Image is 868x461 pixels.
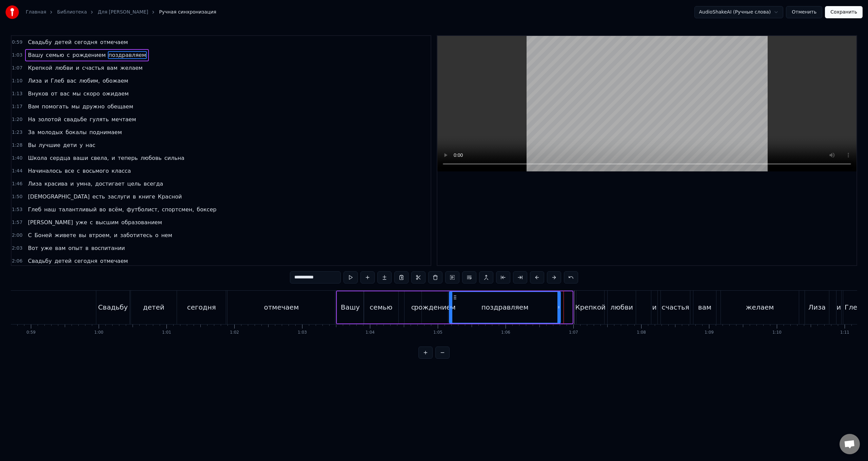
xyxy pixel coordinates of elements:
span: 1:10 [12,78,22,84]
span: вас [66,77,77,85]
div: детей [143,302,164,312]
span: Внуков [27,90,49,98]
span: детей [54,38,72,46]
span: 1:50 [12,193,22,200]
span: от [50,90,58,98]
span: есть [92,193,105,201]
span: опыт [68,244,83,252]
span: вам [54,244,66,252]
span: Начиналось [27,167,62,175]
span: поднимаем [89,128,123,136]
span: 2:06 [12,258,22,265]
span: дружно [82,103,105,110]
span: золотой [37,116,62,123]
span: отмечаем [99,257,129,265]
span: с [89,218,94,226]
span: талантливый [58,206,97,213]
span: живете [54,231,77,239]
span: умна, [76,180,93,188]
span: спортсмен, [161,206,195,213]
img: youka [5,5,19,19]
span: и [44,77,48,85]
span: любви [54,64,74,72]
div: Глеб [845,302,862,312]
span: поздравляем [108,51,147,59]
span: у [79,141,83,149]
span: нас [85,141,96,149]
span: желаем [119,64,143,72]
span: и [113,231,118,239]
span: 1:03 [12,52,22,59]
div: 1:00 [94,330,103,335]
span: [PERSON_NAME] [27,218,74,226]
span: и [111,154,116,162]
span: Вы [27,141,37,149]
span: книге [138,193,156,201]
span: дети [62,141,78,149]
span: 1:23 [12,129,22,136]
span: любовь [140,154,162,162]
span: 2:00 [12,232,22,239]
div: 1:04 [366,330,375,335]
div: 1:06 [501,330,510,335]
span: 1:20 [12,116,22,123]
span: гулять [89,116,109,123]
span: обещаем [106,103,134,110]
span: Школа [27,154,48,162]
a: Главная [26,9,46,16]
span: мечтаем [111,116,137,123]
span: счастья [81,64,105,72]
span: всём, [108,206,124,213]
span: рождением [72,51,106,59]
span: Вам [27,103,40,110]
span: За [27,128,35,136]
span: помогать [41,103,69,110]
span: Лиза [27,77,42,85]
div: и [836,302,841,312]
div: Лиза [808,302,826,312]
div: 1:08 [637,330,646,335]
span: сильна [164,154,185,162]
div: поздравляем [481,302,529,312]
span: сердца [49,154,71,162]
span: семью [45,51,65,59]
span: класса [111,167,132,175]
span: Лиза [27,180,42,188]
span: обожаем [102,77,129,85]
span: с [66,51,71,59]
span: 1:53 [12,206,22,213]
span: Свадьбу [27,38,52,46]
span: Крепкой [27,64,53,72]
span: Ручная синхронизация [159,9,216,16]
span: воспитании [91,244,125,252]
span: 1:46 [12,181,22,187]
div: счастья [662,302,689,312]
span: уже [75,218,88,226]
span: детей [54,257,72,265]
div: 1:10 [772,330,782,335]
span: скоро [83,90,100,98]
div: с [411,302,415,312]
span: 1:07 [12,65,22,71]
span: сегодня [74,257,98,265]
span: втроем, [88,231,112,239]
div: желаем [746,302,774,312]
a: Библиотека [57,9,87,16]
span: восьмого [82,167,110,175]
span: С [27,231,32,239]
span: все [64,167,75,175]
span: боксер [196,206,217,213]
div: 1:05 [433,330,442,335]
span: с [76,167,81,175]
span: Свадьбу [27,257,52,265]
span: образованием [121,218,163,226]
span: Глеб [50,77,65,85]
div: Крепкой [575,302,606,312]
span: теперь [117,154,138,162]
span: высшим [95,218,119,226]
span: вам [106,64,118,72]
div: 1:11 [840,330,849,335]
div: вам [698,302,711,312]
div: 1:03 [298,330,307,335]
span: мы [71,103,80,110]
